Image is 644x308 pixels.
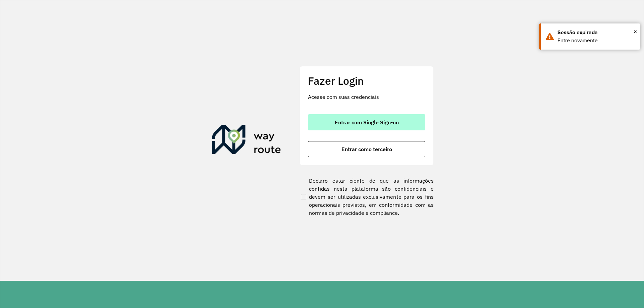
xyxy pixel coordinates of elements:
[634,26,637,37] span: ×
[308,74,425,87] h2: Fazer Login
[335,120,399,125] span: Entrar com Single Sign-on
[634,26,637,37] button: Close
[300,177,434,217] label: Declaro estar ciente de que as informações contidas nesta plataforma são confidenciais e devem se...
[308,141,425,157] button: button
[308,114,425,130] button: button
[212,125,281,157] img: Roteirizador AmbevTech
[341,146,392,152] span: Entrar como terceiro
[557,37,635,45] div: Entre novamente
[308,93,425,101] p: Acesse com suas credenciais
[557,28,635,37] div: Sessão expirada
